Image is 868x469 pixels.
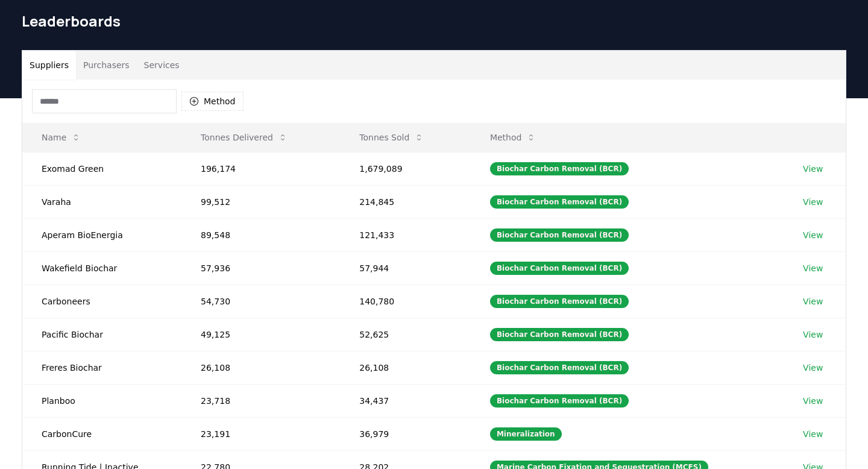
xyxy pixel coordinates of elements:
button: Name [32,125,90,150]
a: View [803,395,823,407]
button: Tonnes Sold [350,125,433,150]
button: Method [181,92,244,111]
td: 34,437 [340,384,471,417]
a: View [803,262,823,274]
div: Biochar Carbon Removal (BCR) [490,262,629,275]
button: Suppliers [22,51,76,80]
td: 26,108 [181,351,340,384]
div: Biochar Carbon Removal (BCR) [490,361,629,374]
button: Tonnes Delivered [191,125,297,150]
td: 214,845 [340,185,471,218]
a: View [803,362,823,374]
a: View [803,295,823,307]
a: View [803,196,823,208]
td: 23,191 [181,417,340,450]
td: 54,730 [181,285,340,318]
button: Method [480,125,546,150]
td: 140,780 [340,285,471,318]
td: 57,936 [181,251,340,285]
td: 26,108 [340,351,471,384]
div: Biochar Carbon Removal (BCR) [490,162,629,175]
a: View [803,163,823,175]
td: Freres Biochar [22,351,181,384]
a: View [803,428,823,440]
td: Exomad Green [22,152,181,185]
button: Purchasers [76,51,137,80]
td: Carboneers [22,285,181,318]
div: Biochar Carbon Removal (BCR) [490,195,629,209]
td: 57,944 [340,251,471,285]
div: Biochar Carbon Removal (BCR) [490,394,629,408]
a: View [803,329,823,341]
td: 99,512 [181,185,340,218]
td: 89,548 [181,218,340,251]
h1: Leaderboards [22,11,846,31]
td: 121,433 [340,218,471,251]
td: 49,125 [181,318,340,351]
td: 23,718 [181,384,340,417]
a: View [803,229,823,241]
div: Biochar Carbon Removal (BCR) [490,328,629,341]
td: Varaha [22,185,181,218]
td: 196,174 [181,152,340,185]
td: Planboo [22,384,181,417]
td: 1,679,089 [340,152,471,185]
div: Mineralization [490,427,562,441]
div: Biochar Carbon Removal (BCR) [490,228,629,242]
div: Biochar Carbon Removal (BCR) [490,295,629,308]
td: Pacific Biochar [22,318,181,351]
td: 52,625 [340,318,471,351]
button: Services [137,51,187,80]
td: Wakefield Biochar [22,251,181,285]
td: CarbonCure [22,417,181,450]
td: Aperam BioEnergia [22,218,181,251]
td: 36,979 [340,417,471,450]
